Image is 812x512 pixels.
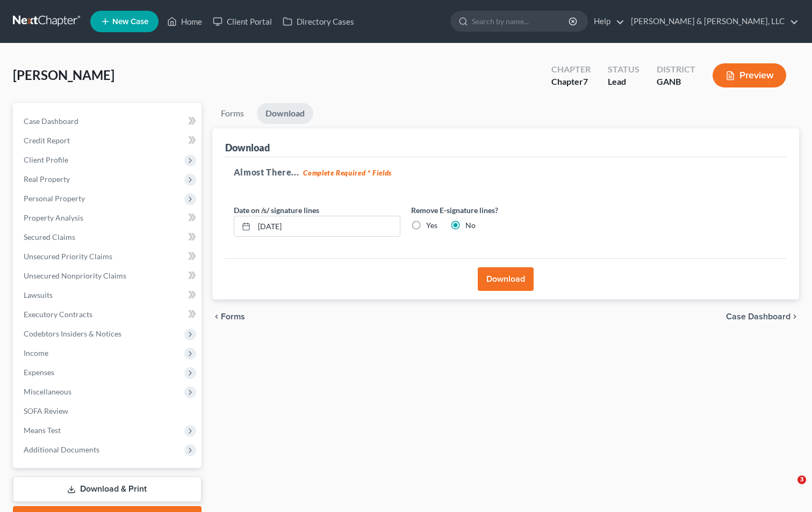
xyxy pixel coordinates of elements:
[472,11,570,31] input: Search by name...
[225,141,270,154] div: Download
[24,290,53,299] span: Lawsuits
[257,103,313,124] a: Download
[15,266,202,286] a: Unsecured Nonpriority Claims
[15,305,202,324] a: Executory Contracts
[15,247,202,266] a: Unsecured Priority Claims
[234,204,319,216] label: Date on /s/ signature lines
[24,174,70,184] span: Real Property
[588,12,624,31] a: Help
[24,445,99,454] span: Additional Documents
[24,348,48,357] span: Income
[24,155,68,164] span: Client Profile
[277,12,360,31] a: Directory Cases
[775,476,801,501] iframe: Intercom live chat
[207,12,277,31] a: Client Portal
[24,194,85,203] span: Personal Property
[24,252,112,261] span: Unsecured Priority Claims
[726,312,791,321] span: Case Dashboard
[13,477,202,502] a: Download & Print
[15,401,202,421] a: SOFA Review
[112,18,148,26] span: New Case
[626,12,799,31] a: [PERSON_NAME] & [PERSON_NAME], LLC
[411,204,578,216] label: Remove E-signature lines?
[608,76,639,88] div: Lead
[24,116,78,126] span: Case Dashboard
[212,312,260,321] button: chevron_left Forms
[608,63,639,76] div: Status
[15,112,202,131] a: Case Dashboard
[221,312,245,321] span: Forms
[15,131,202,150] a: Credit Report
[426,220,437,231] label: Yes
[551,63,591,76] div: Chapter
[15,228,202,247] a: Secured Claims
[726,312,799,321] a: Case Dashboard chevron_right
[303,169,392,177] strong: Complete Required * Fields
[797,476,806,484] span: 3
[15,208,202,228] a: Property Analysis
[162,12,207,31] a: Home
[657,63,695,76] div: District
[24,406,68,415] span: SOFA Review
[15,286,202,305] a: Lawsuits
[478,267,534,291] button: Download
[212,103,253,124] a: Forms
[24,271,126,280] span: Unsecured Nonpriority Claims
[254,216,400,237] input: MM/DD/YYYY
[24,213,83,222] span: Property Analysis
[24,136,70,145] span: Credit Report
[583,76,588,86] span: 7
[234,166,778,179] h5: Almost There...
[24,426,61,435] span: Means Test
[24,310,92,319] span: Executory Contracts
[13,67,114,83] span: [PERSON_NAME]
[713,63,786,87] button: Preview
[791,312,799,321] i: chevron_right
[24,368,54,377] span: Expenses
[24,329,121,338] span: Codebtors Insiders & Notices
[465,220,476,231] label: No
[551,76,591,88] div: Chapter
[212,312,221,321] i: chevron_left
[24,387,71,396] span: Miscellaneous
[657,76,695,88] div: GANB
[24,232,75,242] span: Secured Claims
